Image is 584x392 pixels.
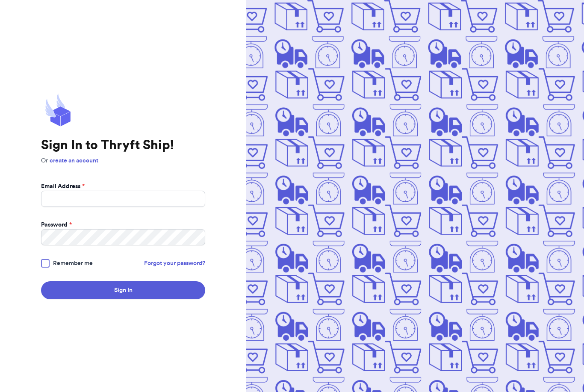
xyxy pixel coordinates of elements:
[50,158,98,164] a: create an account
[144,259,205,268] a: Forgot your password?
[41,221,72,229] label: Password
[41,281,205,299] button: Sign In
[41,156,205,165] p: Or
[41,182,85,191] label: Email Address
[41,138,205,153] h1: Sign In to Thryft Ship!
[53,259,93,268] span: Remember me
